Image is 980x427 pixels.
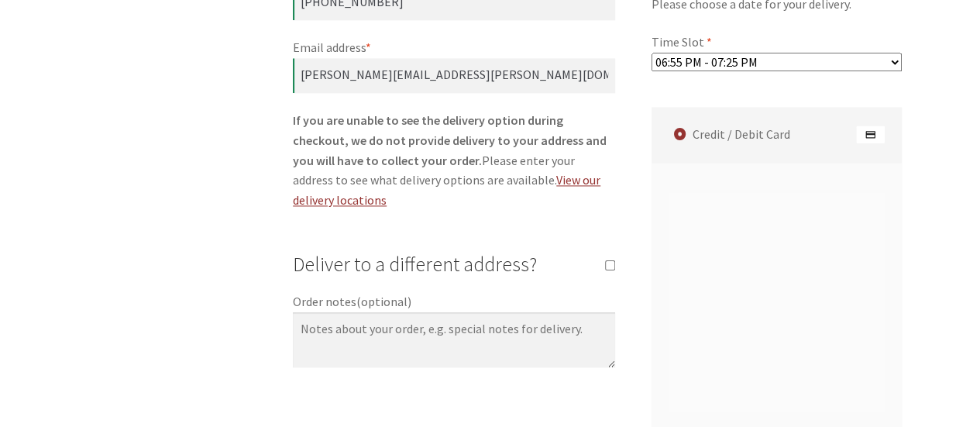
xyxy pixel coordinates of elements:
[605,260,615,270] input: Deliver to a different address?
[652,33,903,53] label: Time Slot
[356,294,411,309] span: (optional)
[856,125,885,143] img: Credit / Debit Card
[293,252,537,277] span: Deliver to a different address?
[656,107,903,162] label: Credit / Debit Card
[665,200,882,401] iframe: Secure payment input frame
[293,112,607,168] strong: If you are unable to see the delivery option during checkout, we do not provide delivery to your ...
[293,38,615,58] label: Email address
[293,111,615,211] p: Please enter your address to see what delivery options are available.
[293,292,615,312] label: Order notes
